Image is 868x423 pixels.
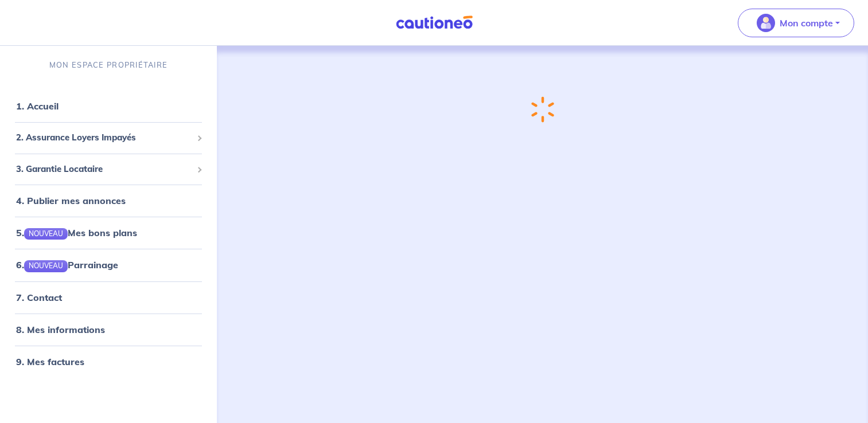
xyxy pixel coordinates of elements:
[5,221,212,244] div: 5.NOUVEAUMes bons plans
[531,96,554,123] img: loading-spinner
[5,127,212,149] div: 2. Assurance Loyers Impayés
[16,100,59,112] a: 1. Accueil
[16,356,84,367] a: 9. Mes factures
[16,259,118,271] a: 6.NOUVEAUParrainage
[5,158,212,181] div: 3. Garantie Locataire
[16,324,105,335] a: 8. Mes informations
[391,15,477,30] img: Cautioneo
[5,318,212,341] div: 8. Mes informations
[5,95,212,117] div: 1. Accueil
[757,14,775,32] img: illu_account_valid_menu.svg
[738,9,854,37] button: illu_account_valid_menu.svgMon compte
[16,292,62,303] a: 7. Contact
[16,131,192,144] span: 2. Assurance Loyers Impayés
[780,16,833,30] p: Mon compte
[16,227,137,238] a: 5.NOUVEAUMes bons plans
[5,286,212,309] div: 7. Contact
[16,195,126,206] a: 4. Publier mes annonces
[5,253,212,276] div: 6.NOUVEAUParrainage
[49,60,168,70] p: MON ESPACE PROPRIÉTAIRE
[16,163,192,176] span: 3. Garantie Locataire
[5,350,212,373] div: 9. Mes factures
[5,189,212,212] div: 4. Publier mes annonces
